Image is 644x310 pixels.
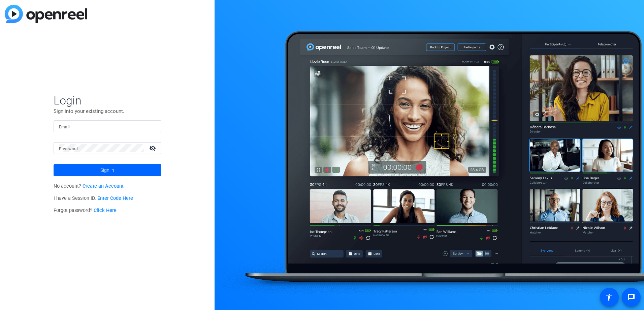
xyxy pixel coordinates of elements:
mat-icon: accessibility [605,293,613,301]
mat-icon: message [627,293,635,301]
a: Click Here [94,208,117,213]
a: Enter Code Here [97,195,133,201]
span: No account? [54,183,124,189]
mat-icon: visibility_off [145,143,161,153]
img: blue-gradient.svg [5,5,87,23]
span: Sign in [100,162,114,179]
button: Sign in [54,164,161,176]
input: Enter Email Address [59,122,156,130]
a: Create an Account [83,183,124,189]
span: Login [54,93,161,107]
mat-label: Email [59,125,70,129]
span: I have a Session ID. [54,195,133,201]
mat-label: Password [59,147,78,151]
span: Forgot password? [54,208,117,213]
p: Sign into your existing account. [54,107,161,115]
